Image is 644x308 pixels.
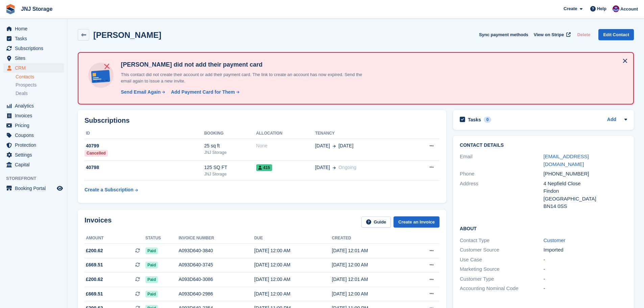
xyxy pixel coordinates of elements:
[86,276,103,283] span: £200.62
[85,117,439,124] h2: Subscriptions
[332,233,409,244] th: Created
[145,291,158,298] span: Paid
[118,61,372,69] h4: [PERSON_NAME] did not add their payment card
[204,149,256,156] div: JNJ Storage
[85,128,204,139] th: ID
[85,150,108,157] div: Cancelled
[15,111,55,120] span: Invoices
[86,290,103,298] span: £669.51
[460,256,543,264] div: Use Case
[145,247,158,254] span: Paid
[544,237,566,243] a: Customer
[85,216,112,228] h2: Invoices
[479,29,528,40] button: Sync payment methods
[3,150,64,160] a: menu
[178,233,254,244] th: Invoice number
[3,34,64,43] a: menu
[332,276,409,283] div: [DATE] 12:01 AM
[16,81,64,89] a: Prospects
[15,160,55,169] span: Capital
[315,164,330,171] span: [DATE]
[620,6,638,13] span: Account
[460,285,543,292] div: Accounting Nominal Code
[15,131,55,140] span: Coupons
[338,165,356,170] span: Ongoing
[15,140,55,150] span: Protection
[574,29,593,40] button: Delete
[3,24,64,33] a: menu
[85,233,145,244] th: Amount
[361,216,391,228] a: Guide
[460,180,543,210] div: Address
[93,30,161,40] h2: [PERSON_NAME]
[87,61,115,90] img: no-card-linked-e7822e413c904bf8b177c4d89f31251c4716f9871600ec3ca5bfc59e148c83f4.svg
[178,261,254,268] div: A093D640-3745
[544,170,627,178] div: [PHONE_NUMBER]
[460,143,627,148] h2: Contact Details
[338,142,353,149] span: [DATE]
[315,142,330,149] span: [DATE]
[544,203,627,210] div: BN14 0SS
[15,63,55,73] span: CRM
[597,5,606,12] span: Help
[15,34,55,43] span: Tasks
[254,233,332,244] th: Due
[16,90,28,97] span: Deals
[85,164,204,171] div: 40798
[484,117,492,123] div: 0
[460,225,627,232] h2: About
[254,276,332,283] div: [DATE] 12:00 AM
[607,116,616,124] a: Add
[16,74,64,80] a: Contacts
[315,128,408,139] th: Tenancy
[3,44,64,53] a: menu
[598,29,634,40] a: Edit Contact
[204,164,256,171] div: 125 SQ FT
[468,117,481,123] h2: Tasks
[3,101,64,111] a: menu
[15,184,55,193] span: Booking Portal
[332,290,409,298] div: [DATE] 12:00 AM
[613,5,619,12] img: Jonathan Scrase
[256,128,315,139] th: Allocation
[332,247,409,254] div: [DATE] 12:01 AM
[178,290,254,298] div: A093D640-2986
[544,180,627,188] div: 4 Nepfield Close
[204,171,256,177] div: JNJ Storage
[332,261,409,268] div: [DATE] 12:00 AM
[85,142,204,149] div: 40799
[16,82,37,88] span: Prospects
[3,184,64,193] a: menu
[3,63,64,73] a: menu
[544,275,627,283] div: -
[3,131,64,140] a: menu
[3,111,64,120] a: menu
[3,53,64,63] a: menu
[145,276,158,283] span: Paid
[256,142,315,149] div: None
[460,153,543,168] div: Email
[15,53,55,63] span: Sites
[544,187,627,195] div: Findon
[544,195,627,203] div: [GEOGRAPHIC_DATA]
[85,184,138,196] a: Create a Subscription
[544,265,627,273] div: -
[3,140,64,150] a: menu
[254,290,332,298] div: [DATE] 12:00 AM
[256,164,272,171] span: 415
[460,170,543,178] div: Phone
[118,71,372,85] p: This contact did not create their account or add their payment card. The link to create an accoun...
[85,186,134,193] div: Create a Subscription
[145,262,158,268] span: Paid
[15,121,55,130] span: Pricing
[15,24,55,33] span: Home
[534,31,564,38] span: View on Stripe
[145,233,178,244] th: Status
[204,128,256,139] th: Booking
[544,256,627,264] div: -
[460,265,543,273] div: Marketing Source
[393,216,439,228] a: Create an Invoice
[3,160,64,169] a: menu
[178,247,254,254] div: A093D640-3840
[121,89,161,96] div: Send Email Again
